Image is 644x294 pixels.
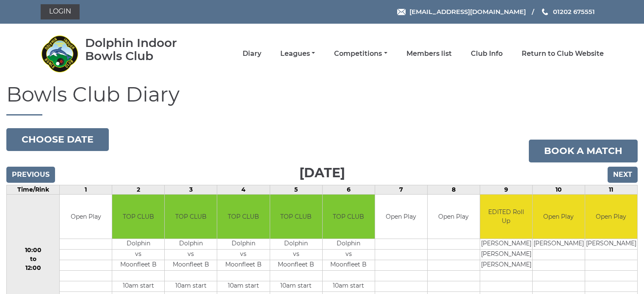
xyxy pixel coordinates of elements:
[243,49,261,58] a: Diary
[41,35,79,73] img: Dolphin Indoor Bowls Club
[112,250,164,260] td: vs
[270,185,322,194] td: 5
[112,239,164,250] td: Dolphin
[480,250,532,260] td: [PERSON_NAME]
[60,185,112,194] td: 1
[60,195,112,239] td: Open Play
[6,128,109,151] button: Choose date
[165,239,217,250] td: Dolphin
[334,49,387,58] a: Competitions
[112,260,164,271] td: Moonfleet B
[270,250,322,260] td: vs
[165,195,217,239] td: TOP CLUB
[323,239,375,250] td: Dolphin
[375,185,427,194] td: 7
[397,7,526,16] a: Email [EMAIL_ADDRESS][DOMAIN_NAME]
[532,185,585,194] td: 10
[6,83,638,115] h1: Bowls Club Diary
[217,250,269,260] td: vs
[41,4,80,19] a: Login
[270,239,322,250] td: Dolphin
[323,250,375,260] td: vs
[217,260,269,271] td: Moonfleet B
[217,239,269,250] td: Dolphin
[85,36,202,63] div: Dolphin Indoor Bowls Club
[323,260,375,271] td: Moonfleet B
[112,185,165,194] td: 2
[112,195,164,239] td: TOP CLUB
[270,281,322,292] td: 10am start
[471,49,503,58] a: Club Info
[533,195,585,239] td: Open Play
[280,49,315,58] a: Leagues
[397,9,406,15] img: Email
[406,49,452,58] a: Members list
[480,185,532,194] td: 9
[323,281,375,292] td: 10am start
[585,185,637,194] td: 11
[480,239,532,250] td: [PERSON_NAME]
[522,49,604,58] a: Return to Club Website
[585,239,637,250] td: [PERSON_NAME]
[427,185,480,194] td: 8
[165,185,217,194] td: 3
[553,8,595,16] span: 01202 675551
[6,167,55,183] input: Previous
[323,195,375,239] td: TOP CLUB
[533,239,585,250] td: [PERSON_NAME]
[112,281,164,292] td: 10am start
[585,195,637,239] td: Open Play
[165,281,217,292] td: 10am start
[375,195,427,239] td: Open Play
[529,140,638,162] a: Book a match
[542,8,548,15] img: Phone us
[608,167,638,183] input: Next
[270,195,322,239] td: TOP CLUB
[480,260,532,271] td: [PERSON_NAME]
[322,185,375,194] td: 6
[165,250,217,260] td: vs
[217,185,270,194] td: 4
[428,195,480,239] td: Open Play
[480,195,532,239] td: EDITED Roll Up
[7,185,60,194] td: Time/Rink
[409,8,526,16] span: [EMAIL_ADDRESS][DOMAIN_NAME]
[270,260,322,271] td: Moonfleet B
[217,281,269,292] td: 10am start
[217,195,269,239] td: TOP CLUB
[541,7,595,16] a: Phone us 01202 675551
[165,260,217,271] td: Moonfleet B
